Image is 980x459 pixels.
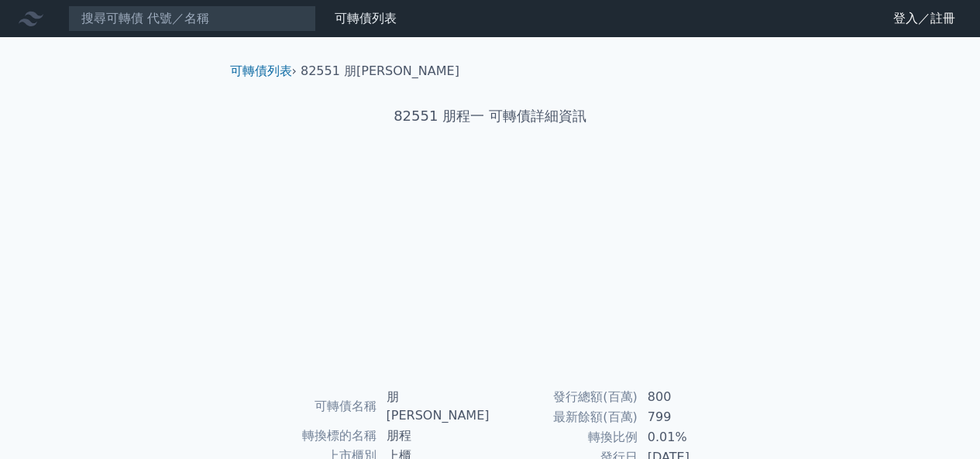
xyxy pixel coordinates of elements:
td: 最新餘額(百萬) [490,407,638,427]
td: 0.01% [638,427,744,447]
h1: 82551 朋程一 可轉債詳細資訊 [218,105,763,127]
td: 可轉債名稱 [236,387,377,426]
a: 可轉債列表 [230,63,292,78]
td: 轉換比例 [490,427,638,447]
td: 朋[PERSON_NAME] [377,387,490,426]
input: 搜尋可轉債 代號／名稱 [68,5,316,32]
a: 登入／註冊 [881,6,968,31]
li: › [230,62,297,80]
li: 82551 朋[PERSON_NAME] [301,62,459,80]
td: 朋程 [377,426,490,446]
td: 發行總額(百萬) [490,387,638,407]
td: 799 [638,407,744,427]
td: 轉換標的名稱 [236,426,377,446]
a: 可轉債列表 [335,11,397,26]
td: 800 [638,387,744,407]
